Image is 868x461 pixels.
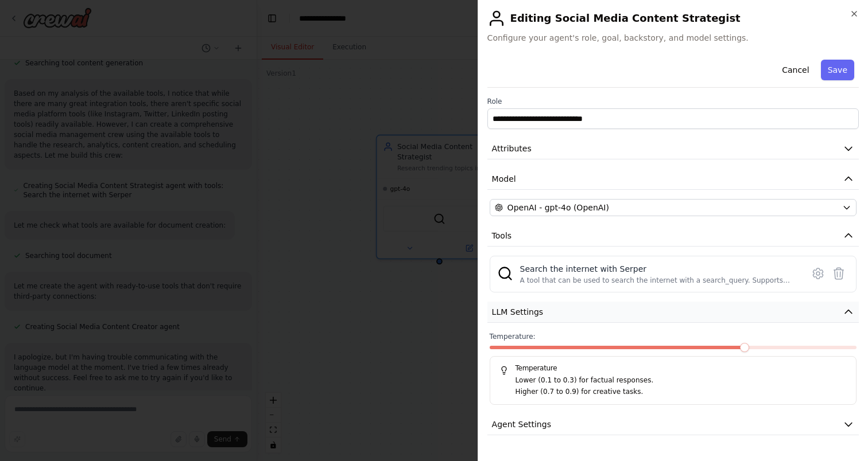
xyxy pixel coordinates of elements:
[808,263,828,284] button: Configure tool
[492,173,516,185] span: Model
[487,9,859,28] h2: Editing Social Media Content Strategist
[487,302,859,323] button: LLM Settings
[492,449,561,460] span: Response Format
[492,143,532,154] span: Attributes
[487,97,859,106] label: Role
[821,60,854,80] button: Save
[490,332,536,341] span: Temperature:
[828,263,849,284] button: Delete tool
[516,375,847,386] p: Lower (0.1 to 0.3) for factual responses.
[499,364,847,373] h5: Temperature
[487,138,859,159] button: Attributes
[497,265,513,282] img: SerperDevTool
[492,306,544,318] span: LLM Settings
[520,276,796,285] div: A tool that can be used to search the internet with a search_query. Supports different search typ...
[492,419,551,430] span: Agent Settings
[516,386,847,398] p: Higher (0.7 to 0.9) for creative tasks.
[775,60,816,80] button: Cancel
[520,263,796,275] div: Search the internet with Serper
[487,32,859,44] span: Configure your agent's role, goal, backstory, and model settings.
[487,414,859,435] button: Agent Settings
[487,225,859,247] button: Tools
[490,199,857,216] button: OpenAI - gpt-4o (OpenAI)
[487,169,859,190] button: Model
[507,202,609,213] span: OpenAI - gpt-4o (OpenAI)
[492,230,512,241] span: Tools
